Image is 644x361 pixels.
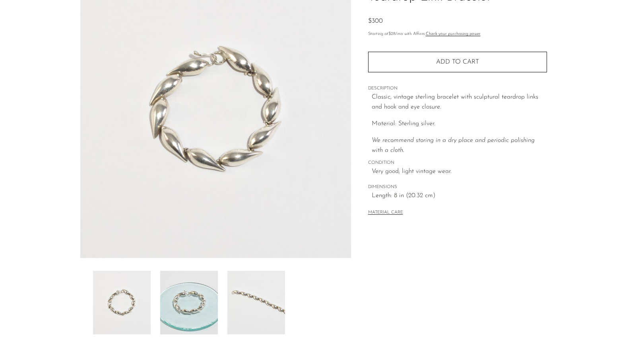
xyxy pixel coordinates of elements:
span: Length: 8 in (20.32 cm) [372,191,547,201]
button: Add to cart [368,52,547,72]
p: Classic, vintage sterling bracelet with sculptural teardrop links and hook and eye closure. [372,92,547,113]
a: Check your purchasing power - Learn more about Affirm Financing (opens in modal) [426,32,481,36]
span: DIMENSIONS [368,184,547,191]
span: CONDITION [368,159,547,167]
button: MATERIAL CARE [368,210,403,216]
span: DESCRIPTION [368,85,547,92]
span: $28 [388,32,396,36]
img: Teardrop Link Bracelet [93,271,151,334]
img: Teardrop Link Bracelet [160,271,218,334]
img: Teardrop Link Bracelet [227,271,285,334]
span: $300 [368,18,383,24]
i: We recommend storing in a dry place and periodic polishing with a cloth. [372,137,535,154]
p: Material: Sterling silver. [372,119,547,129]
p: Starting at /mo with Affirm. [368,31,547,38]
span: Add to cart [436,59,479,65]
span: Very good; light vintage wear. [372,167,547,177]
